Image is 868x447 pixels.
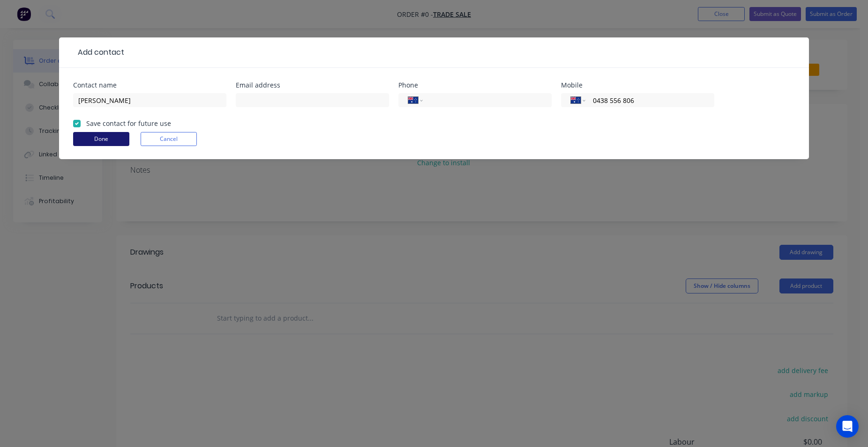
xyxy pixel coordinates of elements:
div: Mobile [561,82,714,88]
div: Add contact [73,47,124,58]
div: Phone [398,82,552,88]
div: Contact name [73,82,226,88]
label: Save contact for future use [86,118,171,128]
button: Done [73,132,129,146]
div: Open Intercom Messenger [836,415,859,438]
button: Cancel [141,132,197,146]
div: Email address [236,82,389,88]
